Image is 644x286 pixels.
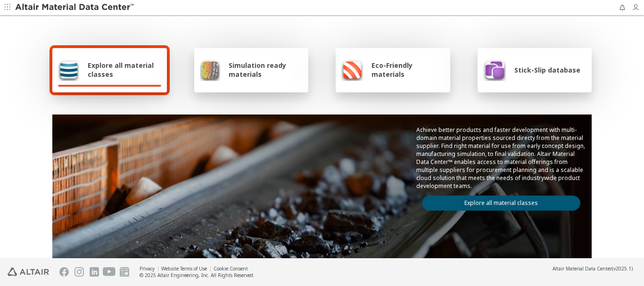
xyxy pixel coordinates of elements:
[514,65,580,74] span: Stick-Slip database
[140,265,155,272] a: Privacy
[8,268,49,276] img: Altair Engineering
[553,265,612,272] span: Altair Material Data Center
[214,265,248,272] a: Cookie Consent
[553,265,633,272] div: (v2025.1)
[341,58,363,81] img: Eco-Friendly materials
[422,196,580,211] a: Explore all material classes
[416,126,586,190] p: Achieve better products and faster development with multi-domain material properties sourced dire...
[140,272,255,278] div: © 2025 Altair Engineering, Inc. All Rights Reserved.
[200,58,220,81] img: Simulation ready materials
[58,58,79,81] img: Explore all material classes
[483,58,506,81] img: Stick-Slip database
[15,3,135,12] img: Altair Material Data Center
[372,61,444,79] span: Eco-Friendly materials
[229,61,303,79] span: Simulation ready materials
[88,61,161,79] span: Explore all material classes
[161,265,207,272] a: Website Terms of Use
